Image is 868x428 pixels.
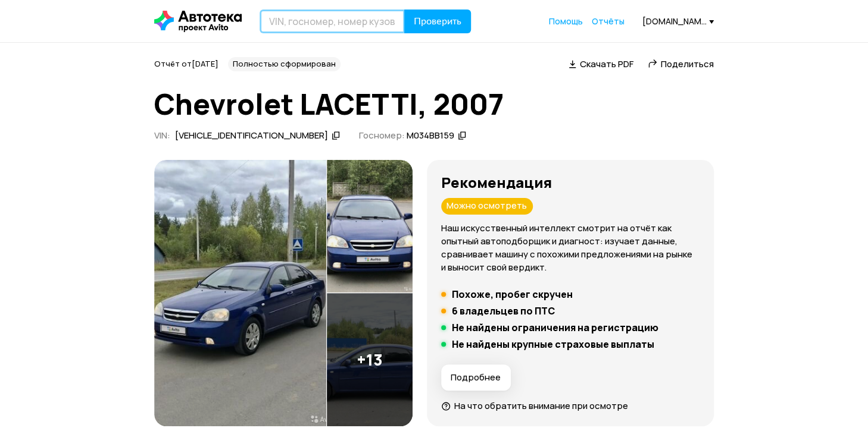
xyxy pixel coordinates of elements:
span: Помощь [549,15,583,27]
h5: Не найдены ограничения на регистрацию [452,322,658,333]
div: [DOMAIN_NAME][EMAIL_ADDRESS][DOMAIN_NAME] [642,15,714,27]
a: Скачать PDF [569,58,633,70]
h3: Рекомендация [441,174,700,191]
div: [VEHICLE_IDENTIFICATION_NUMBER] [175,130,328,142]
a: Помощь [549,15,583,27]
span: Отчёты [592,15,625,27]
span: Скачать PDF [580,58,633,70]
input: VIN, госномер, номер кузова [260,10,405,33]
span: VIN : [154,129,170,141]
h1: Chevrolet LACETTI, 2007 [154,88,714,120]
button: Подробнее [441,364,511,391]
a: Отчёты [592,15,625,27]
span: Отчёт от [DATE] [154,58,218,69]
span: На что обратить внимание при осмотре [454,399,628,412]
div: Полностью сформирован [228,57,341,71]
a: Поделиться [648,58,714,70]
h5: 6 владельцев по ПТС [452,305,555,317]
button: Проверить [404,10,471,33]
div: Можно осмотреть [441,198,533,215]
div: М034ВВ159 [407,130,454,142]
span: Проверить [414,17,461,26]
h5: Похоже, пробег скручен [452,288,573,300]
a: На что обратить внимание при осмотре [441,399,628,412]
p: Наш искусственный интеллект смотрит на отчёт как опытный автоподборщик и диагност: изучает данные... [441,222,700,274]
span: Госномер: [359,129,405,141]
h5: Не найдены крупные страховые выплаты [452,338,654,350]
span: Поделиться [661,58,714,70]
span: Подробнее [451,372,501,383]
